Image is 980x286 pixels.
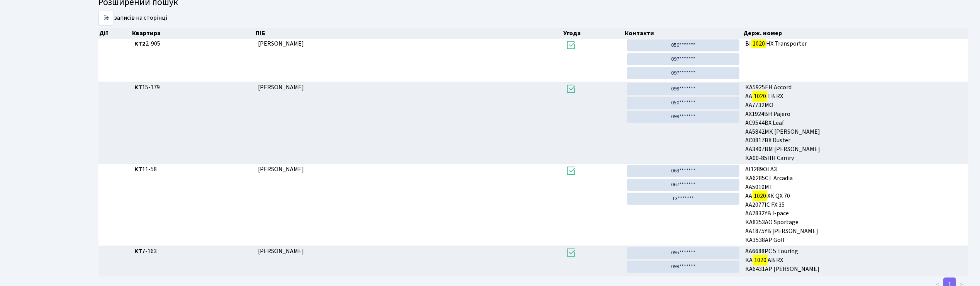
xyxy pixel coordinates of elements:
th: Держ. номер [743,28,968,39]
span: АІ1289ОІ A3 КА6285СТ Arcadia AA5010MT АА ХК QX 70 AA2077IC FX 35 AA2832YB I-pace КА8353АО Sportag... [746,165,965,242]
label: записів на сторінці [98,11,167,26]
span: 11-58 [134,165,252,174]
span: ВІ НХ Transporter [746,39,965,48]
span: АА6688РС 5 Touring КА АВ RX КА6431АР [PERSON_NAME] [746,247,965,274]
span: 7-163 [134,247,252,256]
mark: 1020 [753,91,767,102]
b: КТ [134,247,142,255]
th: Дії [98,28,131,39]
mark: 1020 [753,191,767,201]
mark: 1020 [751,38,766,49]
span: КА5925ЕН Accord АА ТВ RX АА7732МО АХ1924ВН Pajero AC9544BX Leaf АА5842МК [PERSON_NAME] AC0817BX D... [746,83,965,160]
b: КТ [134,83,142,92]
th: Угода [563,28,624,39]
th: Контакти [624,28,743,39]
span: [PERSON_NAME] [258,247,304,255]
mark: 1020 [753,255,768,266]
span: 2-905 [134,39,252,48]
select: записів на сторінці [98,11,114,26]
span: [PERSON_NAME] [258,83,304,92]
span: 15-179 [134,83,252,92]
span: [PERSON_NAME] [258,165,304,174]
th: ПІБ [255,28,563,39]
b: КТ [134,165,142,174]
b: КТ2 [134,39,146,48]
th: Квартира [131,28,255,39]
span: [PERSON_NAME] [258,39,304,48]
